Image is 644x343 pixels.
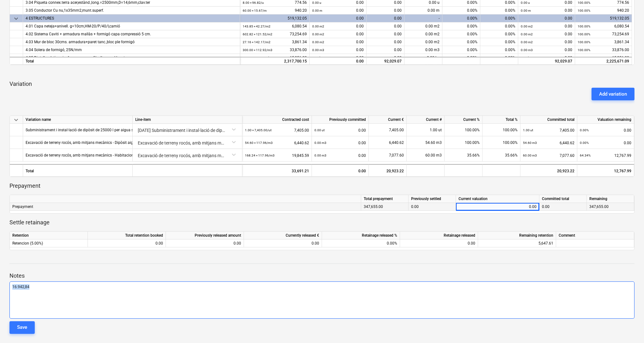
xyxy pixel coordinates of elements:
small: 100.00% [578,25,590,28]
small: 100.00% [578,1,590,4]
small: 0.00 kg [312,56,323,60]
div: 35.66% [445,149,483,162]
div: Total [23,57,240,65]
div: Widget de chat [612,313,644,343]
small: 100.00% [578,56,590,60]
button: Add variation [592,88,635,100]
div: 65,856.00 [578,54,629,62]
div: 0.00 [367,30,404,38]
small: 0.00 ut [314,128,325,132]
span: 16.942,84 [12,285,29,289]
div: 0.00% [480,7,518,15]
div: Remaining [587,195,634,203]
div: 4.03 Mur de bloc 30cms. armadura+paret tanc.,bloc ple formigó [26,38,237,46]
div: 0.00 [312,7,364,15]
small: 0.00 m3 [521,48,533,52]
div: 0.00 [312,164,369,177]
div: 2,317,700.15 [243,57,307,65]
div: 940.20 [578,7,629,15]
div: 12,767.99 [577,164,634,177]
div: 0.00% [442,30,480,38]
div: 100.00% [445,136,483,149]
div: 7,077.60 [371,149,404,162]
div: Valuation remaining [577,116,634,124]
p: Prepayment [9,182,635,190]
div: 0.00% [442,46,480,54]
div: 940.20 [243,7,307,15]
small: 0.00 kg [521,56,532,60]
div: 0.00% [442,38,480,46]
div: 0.00 [580,136,631,149]
div: 5,647.61 [478,240,556,247]
div: 20,923.22 [369,164,407,177]
small: 0.00 m2 [312,40,324,44]
button: Save [9,321,35,334]
div: 0.00 [580,124,631,137]
div: Current valuation [456,195,539,203]
div: Variation name [23,116,133,124]
div: 54.60 m3 [407,136,445,149]
div: Retainage released % [322,232,400,240]
small: 54.60 m3 [523,141,537,145]
div: 0.00 [400,240,478,247]
div: 0.00 [459,203,537,211]
div: 3.05 Conductor Cu nu,1x35mm2,munt.superf. [26,7,237,15]
div: 0.00% [480,30,518,38]
div: Remaining retention [478,232,556,240]
small: 0.00 m [312,9,322,12]
span: keyboard_arrow_down [12,116,20,124]
div: 0.00 [367,15,404,22]
div: 0.00 [246,240,319,247]
div: 0.00 m [404,7,442,15]
div: 0.00 [521,30,572,38]
div: 0.00 [521,46,572,54]
div: 0.00 [367,38,404,46]
div: 0.00 [367,54,404,62]
small: 0.00 m2 [312,33,324,36]
div: 35.66% [483,149,520,162]
div: Previously released amount [166,232,244,240]
div: Currently released € [244,232,322,240]
div: Total prepayment [361,195,409,203]
div: 0.00% [442,22,480,30]
div: 4.01 Capa neteja+anivell. g=10cm,HM-20/P/40/I,camió [26,22,237,30]
div: Prepayment [10,203,361,211]
small: 100.00% [578,48,590,52]
div: 20,923.22 [520,164,577,177]
div: 33,876.00 [578,46,629,54]
small: 0.00 m3 [312,48,324,52]
div: Previously settled [409,195,456,203]
small: 0.00 m3 [314,154,326,157]
div: Add variation [599,90,627,98]
div: Current € [369,116,407,124]
div: 0.00 kg [404,54,442,62]
div: 0.00 [312,38,364,46]
div: 92,029.07 [367,57,404,65]
div: 0.00 [521,22,572,30]
div: 3,861.34 [243,38,307,46]
small: 1,400.00 × 47.04 / kg [243,56,272,60]
div: 0.00 m3 [404,46,442,54]
small: 0.00 m2 [521,25,533,28]
div: 7,405.00 [371,124,404,136]
div: Committed total [520,116,577,124]
small: 0.00 m3 [314,141,326,145]
small: 143.85 × 42.27 / m2 [243,25,270,28]
small: 0.00 m [521,9,531,12]
div: 0.00% [480,38,518,46]
div: 33,691.21 [242,164,312,177]
small: 60.00 × 15.67 / m [243,9,267,12]
div: 0.00 [310,15,367,22]
div: 100.00% [445,124,483,136]
div: 0.00 [314,136,366,149]
div: 347,655.00 [361,203,409,211]
div: 0.00% [442,15,480,22]
div: Total [23,164,133,177]
div: Excavació de terreny rocós, amb mitjans mecànics - Dipòsit aigua 25000 [26,136,149,149]
div: Current % [445,116,483,124]
div: 4.04 Solera de formigó, 25N/mm [26,46,237,54]
div: Excavació de terreny rocós, amb mitjans mecànics - Habitacions [26,149,136,161]
div: 0.00 [367,7,404,15]
div: 100.00% [483,124,520,136]
p: Variation [9,80,635,88]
